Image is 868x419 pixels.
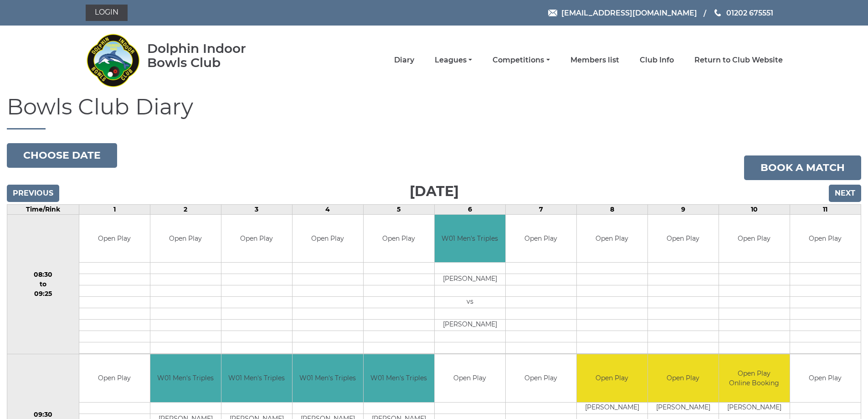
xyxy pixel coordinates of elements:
[713,7,773,19] a: Phone us 01202 675551
[221,215,292,263] td: Open Play
[790,215,861,263] td: Open Play
[79,215,150,263] td: Open Play
[506,354,576,402] td: Open Play
[86,5,128,21] a: Login
[150,354,221,402] td: W01 Men's Triples
[364,354,434,402] td: W01 Men's Triples
[394,55,414,65] a: Diary
[714,9,721,16] img: Phone us
[648,354,719,402] td: Open Play
[435,354,505,402] td: Open Play
[150,215,221,263] td: Open Play
[221,354,292,402] td: W01 Men's Triples
[790,354,861,402] td: Open Play
[694,55,783,65] a: Return to Club Website
[577,354,647,402] td: Open Play
[364,215,434,263] td: Open Play
[648,215,719,263] td: Open Play
[548,7,697,19] a: Email [EMAIL_ADDRESS][DOMAIN_NAME]
[293,354,363,402] td: W01 Men's Triples
[829,185,861,202] input: Next
[7,95,861,129] h1: Bowls Club Diary
[293,215,363,263] td: Open Play
[640,55,674,65] a: Club Info
[79,354,150,402] td: Open Play
[570,55,619,65] a: Members list
[648,402,719,414] td: [PERSON_NAME]
[7,185,59,202] input: Previous
[647,204,719,214] td: 9
[506,215,576,263] td: Open Play
[7,214,79,354] td: 08:30 to 09:25
[147,41,275,70] div: Dolphin Indoor Bowls Club
[493,55,550,65] a: Competitions
[7,204,79,214] td: Time/Rink
[577,402,647,414] td: [PERSON_NAME]
[744,155,861,180] a: Book a match
[576,204,647,214] td: 8
[719,354,790,402] td: Open Play Online Booking
[79,204,150,214] td: 1
[719,204,790,214] td: 10
[292,204,363,214] td: 4
[435,215,505,263] td: W01 Men's Triples
[719,402,790,414] td: [PERSON_NAME]
[7,143,117,168] button: Choose date
[150,204,221,214] td: 2
[435,274,505,285] td: [PERSON_NAME]
[435,297,505,308] td: vs
[435,320,505,331] td: [PERSON_NAME]
[435,55,472,65] a: Leagues
[221,204,292,214] td: 3
[726,8,773,17] span: 01202 675551
[719,215,790,263] td: Open Play
[363,204,434,214] td: 5
[548,10,557,16] img: Email
[577,215,647,263] td: Open Play
[790,204,861,214] td: 11
[505,204,576,214] td: 7
[561,8,697,17] span: [EMAIL_ADDRESS][DOMAIN_NAME]
[434,204,505,214] td: 6
[86,28,140,92] img: Dolphin Indoor Bowls Club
